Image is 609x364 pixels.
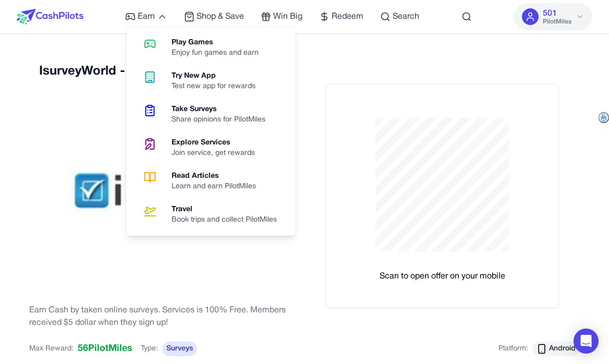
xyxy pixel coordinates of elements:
[184,10,244,23] a: Shop & Save
[141,344,158,354] span: Type:
[380,10,419,23] a: Search
[130,98,291,131] a: Take SurveysShare opinions for PilotMiles
[125,10,167,23] a: Earn
[273,10,302,23] span: Win Big
[172,181,264,192] div: Learn and earn PilotMiles
[332,10,363,23] span: Redeem
[138,10,155,23] span: Earn
[543,7,557,20] span: 501
[130,198,291,232] a: TravelBook trips and collect PilotMiles
[29,63,304,80] h2: IsurveyWorld - SOI - [GEOGRAPHIC_DATA]
[172,81,264,92] div: Test new app for rewards
[574,329,599,354] div: Open Intercom Messenger
[29,304,304,329] div: Earn Cash by taken online surveys. Services is 100% Free. Members received $5 dollar when they si...
[380,270,505,283] div: Scan to open offer on your mobile
[172,148,263,159] div: Join service, get rewards
[172,115,274,125] div: Share opinions for PilotMiles
[67,107,267,275] img: IsurveyWorld - SOI - USA
[197,10,244,23] span: Shop & Save
[17,9,83,25] img: CashPilots Logo
[172,104,274,115] div: Take Surveys
[172,71,264,81] div: Try New App
[130,165,291,198] a: Read ArticlesLearn and earn PilotMiles
[130,131,291,165] a: Explore ServicesJoin service, get rewards
[393,10,419,23] span: Search
[172,215,285,225] div: Book trips and collect PilotMiles
[172,171,264,181] div: Read Articles
[172,38,267,48] div: Play Games
[78,342,132,356] span: 56 PilotMiles
[514,3,592,30] button: 501PilotMiles
[172,204,285,215] div: Travel
[172,48,267,58] div: Enjoy fun games and earn
[498,344,528,354] span: Platform:
[172,138,263,148] div: Explore Services
[29,344,74,354] span: Max Reward:
[549,344,576,354] span: Android
[319,10,363,23] a: Redeem
[162,342,197,356] span: Surveys
[543,18,571,26] span: PilotMiles
[261,10,302,23] a: Win Big
[130,65,291,98] a: Try New AppTest new app for rewards
[130,31,291,65] a: Play GamesEnjoy fun games and earn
